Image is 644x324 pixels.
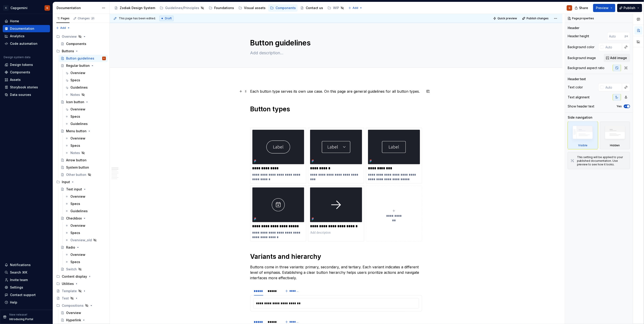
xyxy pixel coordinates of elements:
a: Foundations [207,4,236,12]
button: Add image [604,54,630,62]
div: Capgemini [10,6,27,10]
a: Notes [63,149,108,157]
div: Button guidelines [66,56,94,61]
span: 21 [91,17,95,20]
h1: Variants and hierarchy [250,252,422,261]
textarea: Button guidelines [249,37,421,48]
div: Documentation [57,6,99,10]
div: Input [55,178,108,186]
a: Overview [63,69,108,77]
div: Pages [56,17,70,20]
div: Data sources [10,92,31,97]
span: Share [579,6,588,10]
a: Menu button [59,127,108,135]
a: Icon button [59,98,108,106]
input: Auto [604,83,622,91]
div: Test [62,296,69,301]
a: System button [59,164,108,171]
div: System button [66,165,89,170]
div: Components [10,70,30,75]
div: Overview [70,107,85,112]
div: Header text [568,77,586,81]
div: Visible [568,122,598,149]
a: Invite team [3,276,50,284]
img: d08626c1-f543-46ec-baa3-87fdfdfd0210.png [252,187,304,222]
img: 148f5471-a0c0-4e5d-9947-e89769f5d4bb.png [252,130,304,164]
button: Preview [593,4,615,12]
span: Publish [624,6,636,10]
a: Components [268,4,298,12]
div: Icon button [66,100,84,104]
div: Buttons [62,49,74,53]
a: Assets [3,76,50,83]
div: Overview [70,71,85,75]
div: WIP [333,6,339,10]
p: Buttons come in three variants: primary, secondary, and tertiary. Each variant indicates a differ... [250,264,422,281]
div: Page tree [112,3,346,12]
div: Compositions [62,303,84,308]
a: Specs [63,77,108,84]
div: Specs [70,78,80,82]
button: Search ⌘K [3,269,50,276]
div: Switch [66,267,77,272]
div: Overview [55,33,108,40]
div: Show header text [568,104,594,109]
div: Guidelines/Principles [165,6,199,10]
div: Menu button [66,129,87,133]
div: Guidelines [70,85,88,90]
div: Side navigation [568,115,593,120]
div: Utilities [55,280,108,287]
div: Zodiak Design System [120,6,155,10]
a: Other button [59,171,108,178]
div: Overview [66,311,81,315]
a: Visual assets [237,4,267,12]
span: Preview [596,6,609,10]
span: Draft [165,17,172,20]
a: Zodiak Design System [112,4,157,12]
a: Code automation [3,40,50,47]
a: Specs [63,142,108,149]
img: 22b05bb5-4d58-4df9-b219-55c571c91f49.png [310,130,362,164]
div: Storybook stories [10,85,38,90]
div: Template [62,289,77,293]
h1: Button types [250,105,422,113]
a: Overview [63,251,108,258]
div: Search ⌘K [10,270,27,275]
a: Documentation [3,25,50,32]
p: Each button type serves its own use case. On this page are general guidelines for all button types. [250,89,422,94]
div: Specs [70,231,80,235]
div: Specs [70,143,80,148]
div: Utilities [62,282,74,286]
div: Hidden [610,144,620,147]
a: Storybook stories [3,84,50,91]
a: Overview [63,193,108,200]
div: Settings [10,285,23,290]
a: Guidelines/Principles [158,4,206,12]
div: Overview [70,252,85,257]
a: Specs [63,113,108,120]
div: Overview [70,223,85,228]
a: Data sources [3,91,50,98]
a: Radio [59,244,108,251]
div: Guidelines [70,122,88,126]
span: Add [60,26,66,30]
a: Text input [59,186,108,193]
div: Visual assets [244,6,266,10]
span: Add [353,6,358,10]
a: Guidelines [63,120,108,127]
div: Overview [70,136,85,141]
button: Publish [617,4,642,12]
a: Settings [3,284,50,291]
div: Header [568,26,579,30]
div: Overview_old [70,238,92,242]
button: Add [55,25,72,31]
div: C [3,5,9,11]
div: Visible [578,144,587,147]
a: Button guidelinesG [59,55,108,62]
div: Notifications [10,263,31,267]
div: G [46,6,48,10]
a: Arrow button [59,157,108,164]
a: Hyperlink [59,317,108,324]
label: Yes [617,105,622,108]
a: Notes [63,91,108,98]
